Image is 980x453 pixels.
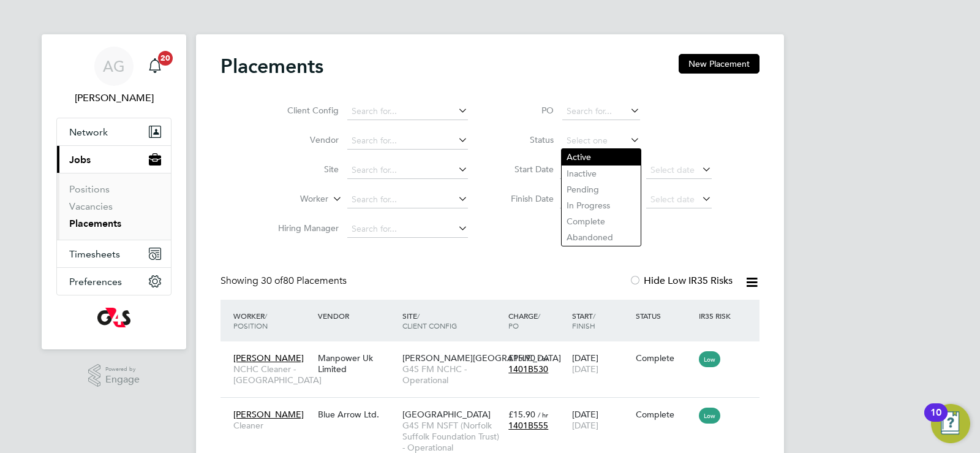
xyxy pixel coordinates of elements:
span: £15.90 [508,409,535,420]
label: Start Date [499,164,554,175]
label: Hiring Manager [268,223,339,234]
span: 30 of [261,275,283,287]
button: Open Resource Center, 10 new notifications [931,404,970,443]
a: 20 [143,47,167,86]
span: 1401B530 [508,364,548,375]
span: NCHC Cleaner - [GEOGRAPHIC_DATA] [233,364,312,386]
span: Engage [105,375,140,385]
a: Powered byEngage [88,364,140,387]
label: Finish Date [499,193,554,204]
span: 20 [158,51,173,66]
span: G4S FM NCHC - Operational [402,364,502,386]
span: Low [699,408,720,424]
span: Jobs [69,154,91,166]
input: Search for... [562,103,640,120]
span: 1401B555 [508,420,548,431]
div: Worker [230,305,315,337]
span: / PO [508,311,540,330]
input: Search for... [347,132,468,150]
span: [PERSON_NAME] [233,352,304,364]
li: Active [562,149,641,165]
label: Site [268,164,339,175]
a: Placements [69,218,121,229]
span: 80 Placements [261,275,347,287]
input: Select one [562,132,640,150]
a: AG[PERSON_NAME] [56,47,171,105]
label: Status [499,134,554,145]
li: Abandoned [562,229,641,245]
span: Select date [650,194,695,205]
div: Site [399,305,505,337]
input: Search for... [347,221,468,238]
div: Vendor [315,305,399,327]
div: [DATE] [569,346,633,381]
span: Alexandra Gergye [56,91,171,105]
span: AG [103,58,125,74]
span: [DATE] [572,420,598,431]
button: Timesheets [57,240,171,267]
div: IR35 Risk [696,305,738,327]
div: Manpower Uk Limited [315,346,399,381]
a: Positions [69,183,110,195]
div: Blue Arrow Ltd. [315,403,399,426]
label: Hide Low IR35 Risks [629,275,733,287]
span: / Finish [572,311,595,330]
button: Network [57,118,171,145]
div: Start [569,305,633,337]
label: Vendor [268,134,339,145]
span: Preferences [69,276,122,287]
span: / Client Config [402,311,457,330]
img: g4s-logo-retina.png [97,308,130,327]
button: New Placement [679,54,759,74]
input: Search for... [347,103,468,120]
label: PO [499,105,554,116]
a: Vacancies [69,200,113,212]
span: [PERSON_NAME][GEOGRAPHIC_DATA] [402,352,561,364]
span: / hr [538,410,548,419]
span: Powered by [105,364,140,375]
input: Search for... [347,162,468,179]
div: Complete [636,352,693,364]
div: Charge [505,305,569,337]
span: / Position [233,311,268,330]
a: Go to home page [56,308,171,327]
button: Jobs [57,146,171,173]
span: Low [699,351,720,367]
span: Timesheets [69,248,120,260]
h2: Placements [221,54,323,78]
li: Complete [562,213,641,229]
nav: Main navigation [42,34,186,349]
li: Inactive [562,166,641,181]
button: Preferences [57,268,171,295]
label: Worker [258,193,328,205]
div: Complete [636,409,693,420]
div: Showing [221,275,349,287]
span: [PERSON_NAME] [233,409,304,420]
div: Status [633,305,696,327]
div: [DATE] [569,403,633,437]
span: Select date [650,164,695,175]
span: Cleaner [233,420,312,431]
span: Network [69,126,108,138]
span: / hr [538,354,548,363]
a: [PERSON_NAME]CleanerBlue Arrow Ltd.[GEOGRAPHIC_DATA]G4S FM NSFT (Norfolk Suffolk Foundation Trust... [230,402,759,413]
span: £15.90 [508,352,535,364]
label: Client Config [268,105,339,116]
li: Pending [562,181,641,197]
input: Search for... [347,191,468,208]
span: [GEOGRAPHIC_DATA] [402,409,491,420]
li: In Progress [562,197,641,213]
span: [DATE] [572,364,598,375]
div: 10 [930,413,941,428]
a: [PERSON_NAME]NCHC Cleaner - [GEOGRAPHIC_DATA]Manpower Uk Limited[PERSON_NAME][GEOGRAPHIC_DATA]G4S... [230,346,759,356]
div: Jobs [57,173,171,240]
